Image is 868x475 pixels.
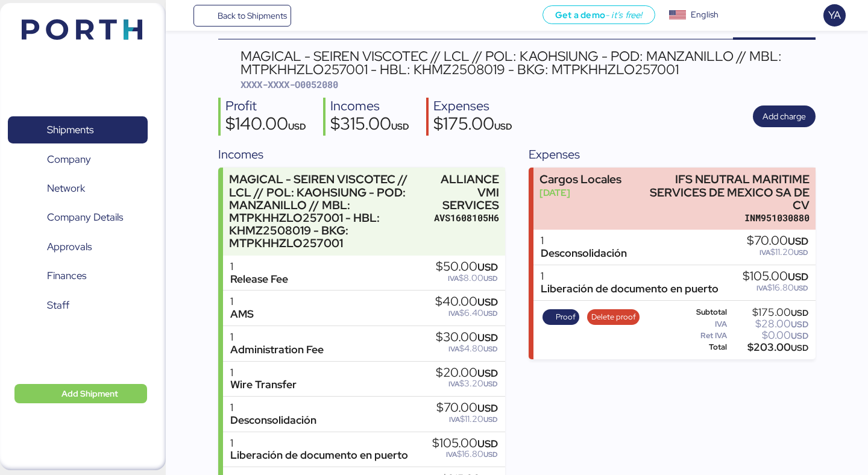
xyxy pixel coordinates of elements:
[173,5,193,26] button: Menu
[448,379,459,389] span: IVA
[436,331,498,344] div: $30.00
[753,105,816,127] button: Add charge
[729,308,808,317] div: $175.00
[477,295,498,309] span: USD
[483,274,498,283] span: USD
[435,309,498,318] div: $6.40
[743,283,808,292] div: $16.80
[791,342,808,353] span: USD
[391,121,409,132] span: USD
[483,344,498,354] span: USD
[47,180,85,197] span: Network
[225,98,306,115] div: Profit
[791,319,808,330] span: USD
[8,145,148,173] a: Company
[47,209,123,226] span: Company Details
[541,247,627,260] div: Desconsolidación
[541,270,719,283] div: 1
[678,343,727,351] div: Total
[759,248,770,257] span: IVA
[435,295,498,309] div: $40.00
[788,270,808,283] span: USD
[788,234,808,248] span: USD
[230,437,408,450] div: 1
[8,262,148,290] a: Finances
[477,331,498,344] span: USD
[587,309,640,325] button: Delete proof
[330,98,409,115] div: Incomes
[678,332,727,340] div: Ret IVA
[230,308,254,321] div: AMS
[230,260,288,273] div: 1
[14,384,147,403] button: Add Shipment
[47,267,86,285] span: Finances
[432,450,498,459] div: $16.80
[483,379,498,389] span: USD
[434,173,499,211] div: ALLIANCE VMI SERVICES
[436,401,498,415] div: $70.00
[483,309,498,318] span: USD
[8,233,148,261] a: Approvals
[47,151,91,168] span: Company
[230,414,316,427] div: Desconsolidación
[8,204,148,231] a: Company Details
[8,292,148,319] a: Staff
[61,386,118,401] span: Add Shipment
[230,366,297,379] div: 1
[794,248,808,257] span: USD
[448,309,459,318] span: IVA
[477,401,498,415] span: USD
[433,98,512,115] div: Expenses
[448,344,459,354] span: IVA
[556,310,576,324] span: Proof
[433,115,512,136] div: $175.00
[241,49,815,77] div: MAGICAL - SEIREN VISCOTEC // LCL // POL: KAOHSIUNG - POD: MANZANILLO // MBL: MTPKHHZLO257001 - HB...
[541,234,627,247] div: 1
[225,115,306,136] div: $140.00
[436,415,498,424] div: $11.20
[449,415,460,424] span: IVA
[47,238,92,256] span: Approvals
[229,173,429,250] div: MAGICAL - SEIREN VISCOTEC // LCL // POL: KAOHSIUNG - POD: MANZANILLO // MBL: MTPKHHZLO257001 - HB...
[747,234,808,248] div: $70.00
[542,309,580,325] button: Proof
[539,173,621,186] div: Cargos Locales
[483,415,498,424] span: USD
[477,366,498,380] span: USD
[446,450,457,459] span: IVA
[330,115,409,136] div: $315.00
[8,175,148,203] a: Network
[539,186,621,199] div: [DATE]
[483,450,498,459] span: USD
[541,283,719,295] div: Liberación de documento en puerto
[218,8,287,23] span: Back to Shipments
[477,437,498,450] span: USD
[729,343,808,352] div: $203.00
[477,260,498,274] span: USD
[436,274,498,283] div: $8.00
[230,401,316,414] div: 1
[794,283,808,293] span: USD
[436,260,498,274] div: $50.00
[230,295,254,308] div: 1
[288,121,306,132] span: USD
[8,116,148,144] a: Shipments
[230,449,408,462] div: Liberación de documento en puerto
[743,270,808,283] div: $105.00
[448,274,459,283] span: IVA
[47,297,69,314] span: Staff
[193,5,292,27] a: Back to Shipments
[230,379,297,391] div: Wire Transfer
[747,248,808,257] div: $11.20
[47,121,93,139] span: Shipments
[591,310,636,324] span: Delete proof
[791,307,808,318] span: USD
[828,7,841,23] span: YA
[241,78,338,90] span: XXXX-XXXX-O0052080
[763,109,806,124] span: Add charge
[436,344,498,353] div: $4.80
[647,173,810,211] div: IFS NEUTRAL MARITIME SERVICES DE MEXICO SA DE CV
[756,283,767,293] span: IVA
[691,8,719,21] div: English
[432,437,498,450] div: $105.00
